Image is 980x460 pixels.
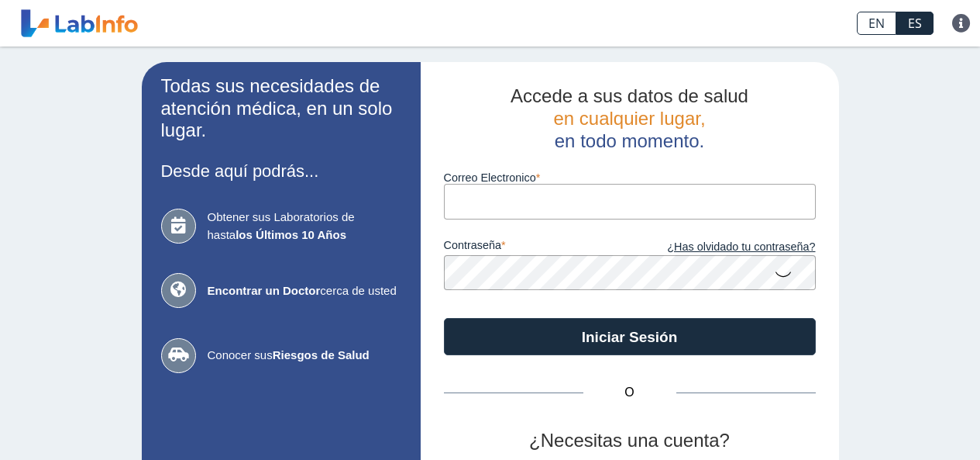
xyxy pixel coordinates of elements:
[630,239,816,256] a: ¿Has olvidado tu contraseña?
[896,12,934,35] a: ES
[208,284,321,297] b: Encontrar un Doctor
[857,12,896,35] a: EN
[511,85,748,106] span: Accede a sus datos de salud
[444,171,816,184] label: Correo Electronico
[161,75,401,142] h2: Todas sus necesidades de atención médica, en un solo lugar.
[208,282,401,300] span: cerca de usted
[583,383,676,402] span: O
[444,430,816,452] h2: ¿Necesitas una cuenta?
[208,209,401,244] span: Obtener sus Laboratorios de hasta
[444,318,816,355] button: Iniciar Sesión
[161,161,401,181] h3: Desde aquí podrás...
[236,228,346,241] b: los Últimos 10 Años
[208,347,401,365] span: Conocer sus
[555,130,704,151] span: en todo momento.
[553,108,705,129] span: en cualquier lugar,
[444,239,630,256] label: contraseña
[273,348,370,361] b: Riesgos de Salud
